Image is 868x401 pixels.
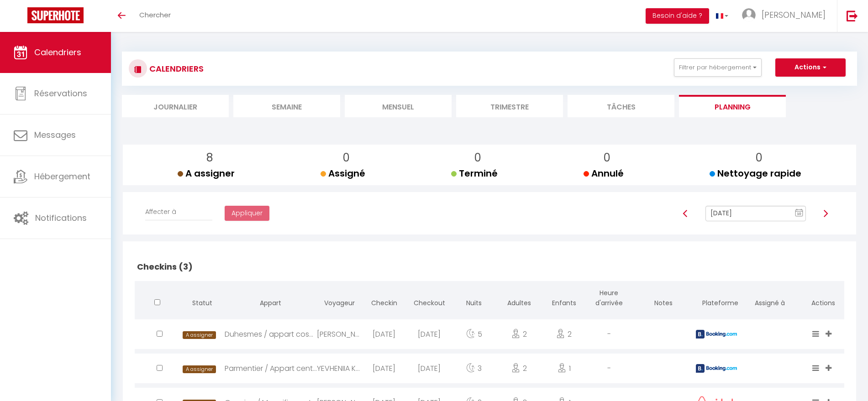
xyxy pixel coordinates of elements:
[192,298,212,307] span: Statut
[34,171,90,182] span: Hébergement
[317,281,362,317] th: Voyageur
[797,212,801,216] text: 10
[591,149,624,167] p: 0
[407,281,452,317] th: Checkout
[139,10,171,20] span: Chercher
[646,8,709,24] button: Besoin d'aide ?
[178,167,235,180] span: A assigner
[542,281,586,317] th: Enfants
[362,354,406,383] div: [DATE]
[185,149,235,167] p: 8
[452,319,496,349] div: 5
[742,8,756,22] img: ...
[705,206,805,221] input: Select Date
[695,281,738,317] th: Plateforme
[27,7,84,23] img: Super Booking
[586,319,631,349] div: -
[830,363,868,401] iframe: LiveChat chat widget
[568,95,674,117] li: Tâches
[738,281,802,317] th: Assigné à
[631,281,695,317] th: Notes
[451,167,498,180] span: Terminé
[497,281,542,317] th: Adultes
[679,95,786,117] li: Planning
[847,10,858,21] img: logout
[586,354,631,383] div: -
[183,365,216,373] span: A assigner
[135,253,844,281] h2: Checkins (3)
[362,319,406,349] div: [DATE]
[225,354,317,383] div: Parmentier / Appart central vue tour-Eiffel
[35,212,87,224] span: Notifications
[775,58,846,77] button: Actions
[34,129,76,141] span: Messages
[802,281,844,317] th: Actions
[407,354,452,383] div: [DATE]
[762,9,826,21] span: [PERSON_NAME]
[497,319,542,349] div: 2
[317,319,362,349] div: [PERSON_NAME]
[147,58,204,79] h3: CALENDRIERS
[233,95,340,117] li: Semaine
[321,167,365,180] span: Assigné
[497,354,542,383] div: 2
[586,281,631,317] th: Heure d'arrivée
[674,58,762,77] button: Filtrer par hébergement
[122,95,229,117] li: Journalier
[717,149,801,167] p: 0
[34,47,81,58] span: Calendriers
[183,331,216,339] span: A assigner
[452,354,496,383] div: 3
[362,281,406,317] th: Checkin
[345,95,452,117] li: Mensuel
[696,364,737,373] img: booking2.png
[452,281,496,317] th: Nuits
[710,167,801,180] span: Nettoyage rapide
[225,206,269,221] button: Appliquer
[682,210,689,217] img: arrow-left3.svg
[317,354,362,383] div: YEVHENIIA KOVALOVA
[696,330,737,339] img: booking2.png
[458,149,498,167] p: 0
[584,167,624,180] span: Annulé
[225,319,317,349] div: Duhesmes / appart cosy Montmartre
[822,210,829,217] img: arrow-right3.svg
[542,354,586,383] div: 1
[407,319,452,349] div: [DATE]
[542,319,586,349] div: 2
[34,88,87,99] span: Réservations
[328,149,365,167] p: 0
[260,298,281,307] span: Appart
[456,95,563,117] li: Trimestre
